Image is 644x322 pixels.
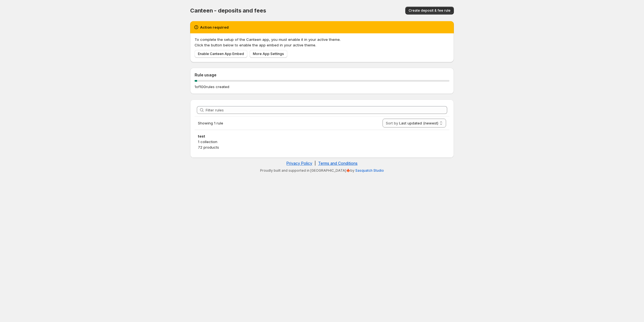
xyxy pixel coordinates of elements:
a: Sasquatch Studio [355,168,384,173]
span: Create deposit & fee rule [409,8,451,13]
p: 1 collection [198,139,446,144]
button: Create deposit & fee rule [405,7,454,14]
a: Privacy Policy [286,161,312,166]
h3: test [198,133,446,139]
h2: Rule usage [195,72,449,78]
span: More App Settings [253,52,284,56]
a: More App Settings [250,50,287,58]
a: Enable Canteen App Embed [195,50,247,58]
h2: Action required [200,24,229,30]
p: Proudly built and supported in [GEOGRAPHIC_DATA]🍁by [193,168,451,173]
p: 1 of 100 rules created [195,84,229,89]
span: | [315,161,316,166]
span: Enable Canteen App Embed [198,52,244,56]
p: 72 products [198,144,446,150]
span: Canteen - deposits and fees [190,7,266,14]
span: Showing 1 rule [198,121,223,125]
input: Filter rules [206,106,447,114]
p: To complete the setup of the Canteen app, you must enable it in your active theme. [195,37,449,42]
a: Terms and Conditions [318,161,358,166]
p: Click the button below to enable the app embed in your active theme. [195,42,449,48]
